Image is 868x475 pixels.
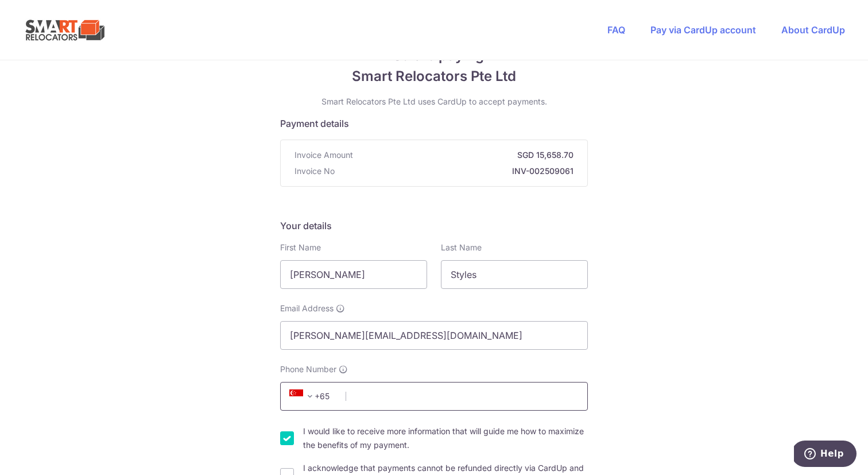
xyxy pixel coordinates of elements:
[280,219,588,233] h5: Your details
[794,441,857,469] iframe: Opens a widget where you can find more information
[441,242,482,253] label: Last Name
[280,66,588,87] span: Smart Relocators Pte Ltd
[280,303,334,314] span: Email Address
[280,117,588,130] h5: Payment details
[781,24,845,36] a: About CardUp
[607,24,625,36] a: FAQ
[280,96,588,107] p: Smart Relocators Pte Ltd uses CardUp to accept payments.
[280,260,427,289] input: First name
[339,165,573,177] strong: INV-002509061
[650,24,756,36] a: Pay via CardUp account
[289,389,317,403] span: +65
[294,149,353,161] span: Invoice Amount
[294,165,335,177] span: Invoice No
[303,424,588,452] label: I would like to receive more information that will guide me how to maximize the benefits of my pa...
[441,260,588,289] input: Last name
[280,364,336,375] span: Phone Number
[280,242,321,253] label: First Name
[358,149,573,161] strong: SGD 15,658.70
[286,389,338,403] span: +65
[280,321,588,350] input: Email address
